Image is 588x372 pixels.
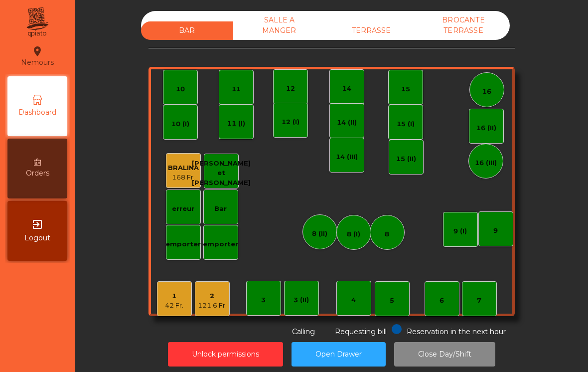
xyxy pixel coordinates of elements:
[335,327,387,336] span: Requesting bill
[397,119,415,129] div: 15 (I)
[168,342,283,367] button: Unlock permissions
[286,84,295,94] div: 12
[294,295,309,305] div: 3 (II)
[171,119,189,129] div: 10 (I)
[407,327,506,336] span: Reservation in the next hour
[418,11,510,40] div: BROCANTE TERRASSE
[165,239,201,249] div: emporter
[292,327,315,336] span: Calling
[192,159,251,188] div: [PERSON_NAME] et [PERSON_NAME]
[390,296,394,306] div: 5
[476,123,496,133] div: 16 (II)
[475,158,497,168] div: 16 (III)
[26,168,49,179] span: Orders
[233,11,325,40] div: SALLE A MANGER
[385,229,389,239] div: 8
[168,173,199,183] div: 168 Fr.
[31,45,43,57] i: location_on
[165,301,183,311] div: 42 Fr.
[198,291,227,301] div: 2
[18,107,56,118] span: Dashboard
[232,84,241,94] div: 11
[165,291,183,301] div: 1
[337,118,357,128] div: 14 (II)
[342,84,351,94] div: 14
[440,296,444,306] div: 6
[282,117,299,127] div: 12 (I)
[203,239,238,249] div: emporter
[396,154,416,164] div: 15 (II)
[482,87,491,97] div: 16
[351,295,356,305] div: 4
[347,229,360,239] div: 8 (I)
[141,21,233,40] div: BAR
[172,204,194,214] div: erreur
[394,342,495,367] button: Close Day/Shift
[401,84,410,94] div: 15
[25,5,49,40] img: qpiato
[477,296,481,306] div: 7
[21,44,54,69] div: Nemours
[31,218,43,230] i: exit_to_app
[214,204,227,214] div: Bar
[493,226,498,236] div: 9
[261,295,266,305] div: 3
[168,163,199,173] div: BRALINA
[336,152,358,162] div: 14 (III)
[24,233,50,243] span: Logout
[312,229,327,239] div: 8 (II)
[325,21,418,40] div: TERRASSE
[227,119,245,129] div: 11 (I)
[198,301,227,311] div: 121.6 Fr.
[176,84,185,94] div: 10
[292,342,386,367] button: Open Drawer
[453,226,467,236] div: 9 (I)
